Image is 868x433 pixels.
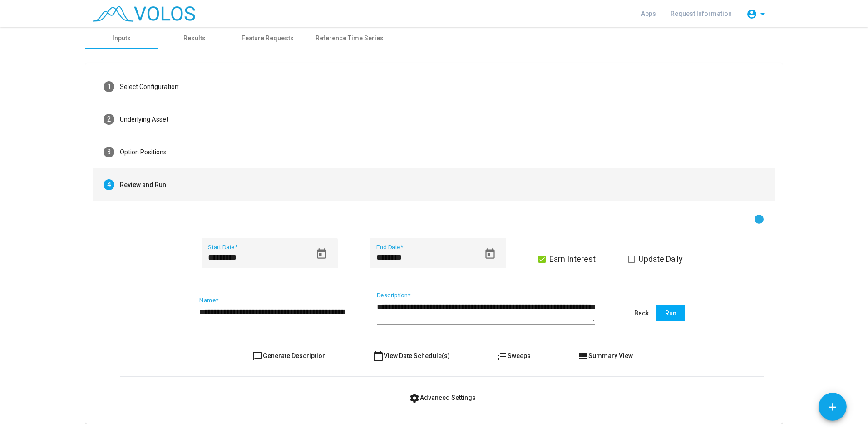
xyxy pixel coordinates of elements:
[107,180,111,189] span: 4
[242,34,294,43] div: Feature Requests
[627,305,656,321] button: Back
[480,244,500,264] button: Open calendar
[316,34,384,43] div: Reference Time Series
[120,148,167,157] div: Option Positions
[634,5,663,22] a: Apps
[120,82,180,92] div: Select Configuration:
[409,394,476,401] span: Advanced Settings
[570,348,640,364] button: Summary View
[120,180,166,190] div: Review and Run
[373,352,450,359] span: View Date Schedule(s)
[107,115,111,123] span: 2
[634,310,649,317] span: Back
[113,34,131,43] div: Inputs
[639,254,683,265] span: Update Daily
[497,352,531,359] span: Sweeps
[409,393,420,403] mat-icon: settings
[641,10,656,17] span: Apps
[819,393,847,421] button: Add icon
[373,351,384,362] mat-icon: calendar_today
[402,389,483,406] button: Advanced Settings
[757,9,768,20] mat-icon: arrow_drop_down
[665,310,676,317] span: Run
[311,244,332,264] button: Open calendar
[107,148,111,156] span: 3
[365,348,457,364] button: View Date Schedule(s)
[746,9,757,20] mat-icon: account_circle
[656,305,685,321] button: Run
[252,352,326,359] span: Generate Description
[252,351,263,362] mat-icon: chat_bubble_outline
[577,351,588,362] mat-icon: view_list
[754,214,764,225] mat-icon: info
[107,82,111,91] span: 1
[577,352,633,359] span: Summary View
[671,10,732,17] span: Request Information
[183,34,206,43] div: Results
[827,401,838,413] mat-icon: add
[497,351,508,362] mat-icon: format_list_numbered
[245,348,333,364] button: Generate Description
[663,5,739,22] a: Request Information
[120,115,168,124] div: Underlying Asset
[549,254,596,265] span: Earn Interest
[489,348,538,364] button: Sweeps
